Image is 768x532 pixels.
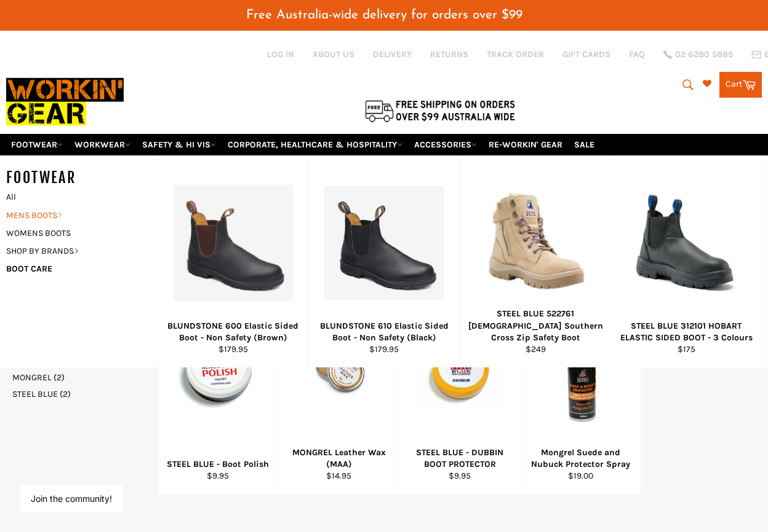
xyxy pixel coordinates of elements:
a: RE-WORKIN' GEAR [484,134,567,155]
img: BLUNDSTONE 610 Elastic Sided Boot - Non Safety - Workin Gear [324,186,444,300]
a: SAFETY & HI VIS [137,134,221,155]
div: STEEL BLUE 312101 HOBART ELASTIC SIDED BOOT - 3 Colours [619,320,754,344]
div: BLUNDSTONE 600 Elastic Sided Boot - Non Safety (Brown) [166,320,301,344]
a: FAQ [629,49,645,60]
img: STEEL BLUE 522761 Ladies Southern Cross Zip Safety Boot - Workin Gear [476,184,596,303]
a: Cart [719,72,762,98]
a: STEEL BLUE - Boot PolishSTEEL BLUE - Boot Polish$9.95 [158,282,278,495]
a: SALE [569,134,599,155]
div: Mongrel Suede and Nubuck Protector Spray [529,447,633,471]
a: STEEL BLUE [12,388,151,400]
a: STEEL BLUE 522761 Ladies Southern Cross Zip Safety Boot - Workin Gear STEEL BLUE 522761 [DEMOGRAP... [460,155,611,367]
a: TRACK ORDER [487,49,544,60]
div: $175 [619,343,754,355]
button: Join the community! [31,493,112,504]
a: FOOTWEAR [6,134,68,155]
img: STEEL BLUE 312101 HOBART ELASTIC SIDED BOOT - Workin' Gear [626,190,746,297]
span: STEEL BLUE [12,389,58,399]
div: BLUNDSTONE 610 Elastic Sided Boot - Non Safety (Black) [317,320,452,344]
div: $179.95 [317,343,452,355]
a: STEEL BLUE - DUBBIN BOOT PROTECTORSTEEL BLUE - DUBBIN BOOT PROTECTOR$9.95 [399,282,520,495]
span: (2) [54,372,65,383]
div: $179.95 [166,343,301,355]
h5: FOOTWEAR [6,168,158,188]
a: STEEL BLUE 312101 HOBART ELASTIC SIDED BOOT - Workin' Gear STEEL BLUE 312101 HOBART ELASTIC SIDED... [610,155,762,367]
div: STEEL BLUE - DUBBIN BOOT PROTECTOR [407,447,512,471]
div: STEEL BLUE 522761 [DEMOGRAPHIC_DATA] Southern Cross Zip Safety Boot [468,308,603,343]
a: MONGREL Leather Wax (MAA)MONGREL Leather Wax (MAA)$14.95 [278,282,399,495]
a: BLUNDSTONE 610 Elastic Sided Boot - Non Safety - Workin Gear BLUNDSTONE 610 Elastic Sided Boot - ... [308,155,460,367]
a: GIFT CARDS [562,49,610,60]
span: (2) [60,389,71,399]
a: ACCESSORIES [409,134,482,155]
div: $249 [468,343,603,355]
a: CORPORATE, HEALTHCARE & HOSPITALITY [223,134,407,155]
span: MONGREL [12,372,52,383]
a: 02 6280 5885 [663,50,733,59]
a: ABOUT US [313,49,354,60]
a: DELIVERY [373,49,412,60]
img: Workin Gear leaders in Workwear, Safety Boots, PPE, Uniforms. Australia's No.1 in Workwear [6,70,124,133]
a: MONGREL [12,372,151,383]
a: Log in [267,49,294,60]
div: MONGREL Leather Wax (MAA) [287,447,391,471]
span: 02 6280 5885 [675,50,733,59]
span: Free Australia-wide delivery for orders over $99 [246,9,522,22]
a: RETURNS [430,49,468,60]
a: Mongrel Suede and Nubuck Protector SprayMongrel Suede and Nubuck Protector Spray$19.00 [520,282,641,495]
a: BLUNDSTONE 600 Elastic Sided Boot - Non Safety (Brown) - Workin Gear BLUNDSTONE 600 Elastic Sided... [158,155,309,367]
a: WORKWEAR [70,134,135,155]
div: STEEL BLUE - Boot Polish [166,458,270,470]
img: Flat $9.95 shipping Australia wide [363,98,517,123]
img: BLUNDSTONE 600 Elastic Sided Boot - Non Safety (Brown) - Workin Gear [174,185,294,302]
